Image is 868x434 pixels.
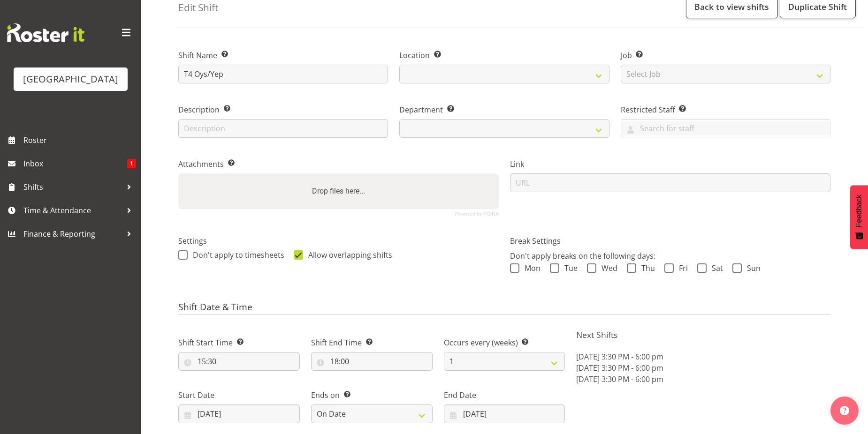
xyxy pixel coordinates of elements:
[178,2,218,13] h4: Edit Shift
[399,104,609,115] label: Department
[850,185,868,249] button: Feedback - Show survey
[519,263,541,273] span: Mon
[559,263,578,273] span: Tue
[23,133,136,147] span: Roster
[621,121,830,135] input: Search for staff
[510,158,830,170] label: Link
[308,182,369,201] label: Drop files here...
[178,119,388,138] input: Description
[178,404,300,423] input: Click to select...
[621,104,830,115] label: Restricted Staff
[621,50,830,61] label: Job
[510,173,830,192] input: URL
[23,157,127,171] span: Inbox
[707,263,723,273] span: Sat
[178,337,300,348] label: Shift Start Time
[636,263,655,273] span: Thu
[311,337,433,348] label: Shift End Time
[510,235,830,247] label: Break Settings
[178,302,830,315] h4: Shift Date & Time
[742,263,761,273] span: Sun
[23,180,122,194] span: Shifts
[399,50,609,61] label: Location
[510,250,830,262] p: Don't apply breaks on the following days:
[178,65,388,83] input: Shift Name
[674,263,688,273] span: Fri
[303,250,392,260] span: Allow overlapping shifts
[444,404,565,423] input: Click to select...
[23,203,122,217] span: Time & Attendance
[455,212,499,216] a: Powered by PQINA
[855,195,863,227] span: Feedback
[178,235,499,247] label: Settings
[23,72,118,86] div: [GEOGRAPHIC_DATA]
[444,337,565,348] label: Occurs every (weeks)
[576,374,663,384] span: [DATE] 3:30 PM - 6:00 pm
[127,159,136,168] span: 1
[576,352,663,362] span: [DATE] 3:30 PM - 6:00 pm
[311,352,433,371] input: Click to select...
[840,406,849,415] img: help-xxl-2.png
[7,23,84,42] img: Rosterit website logo
[576,329,830,340] h5: Next Shifts
[178,158,499,170] label: Attachments
[188,250,284,260] span: Don't apply to timesheets
[178,352,300,371] input: Click to select...
[178,50,388,61] label: Shift Name
[178,389,300,401] label: Start Date
[178,104,388,115] label: Description
[576,363,663,373] span: [DATE] 3:30 PM - 6:00 pm
[23,227,122,241] span: Finance & Reporting
[311,389,433,401] label: Ends on
[444,389,565,401] label: End Date
[596,263,617,273] span: Wed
